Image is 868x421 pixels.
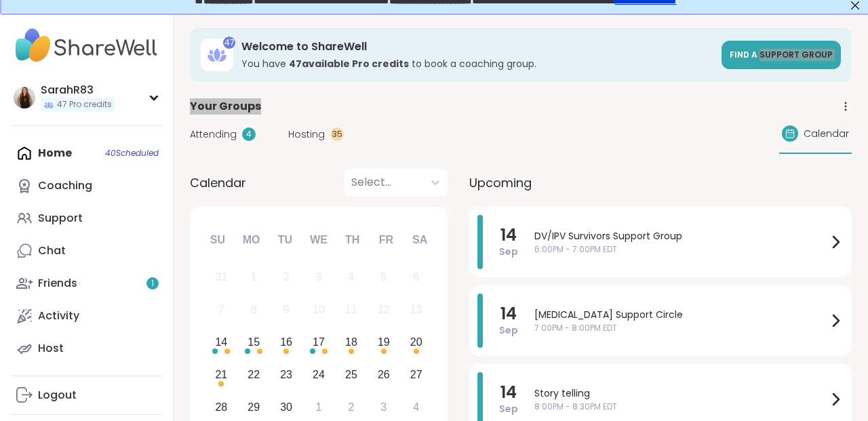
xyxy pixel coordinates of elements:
[215,398,227,416] div: 28
[11,267,162,300] a: Friends1
[38,276,77,291] div: Friends
[11,235,162,267] a: Chat
[405,225,435,255] div: Sa
[190,127,237,142] span: Attending
[190,98,261,115] span: Your Groups
[371,225,401,255] div: Fr
[248,333,260,351] div: 15
[241,57,713,71] h3: You have to book a coaching group.
[337,360,366,389] div: Choose Thursday, September 25th, 2025
[534,322,827,334] span: 7:00PM - 8:00PM EDT
[251,268,257,286] div: 1
[11,332,162,365] a: Host
[38,243,66,258] div: Chat
[500,304,517,323] span: 14
[288,127,325,142] span: Hosting
[38,178,92,193] div: Coaching
[380,268,387,286] div: 5
[313,365,325,384] div: 24
[499,323,518,337] span: Sep
[151,278,154,289] span: 1
[207,360,236,389] div: Choose Sunday, September 21st, 2025
[469,174,532,192] span: Upcoming
[215,365,227,384] div: 21
[248,365,260,384] div: 22
[534,308,827,322] span: [MEDICAL_DATA] Support Circle
[410,300,422,319] div: 13
[304,225,334,255] div: We
[500,226,517,245] span: 14
[369,328,398,357] div: Choose Friday, September 19th, 2025
[534,401,827,413] span: 8:00PM - 8:30PM EDT
[215,268,227,286] div: 31
[304,360,334,389] div: Choose Wednesday, September 24th, 2025
[280,398,292,416] div: 30
[345,365,357,384] div: 25
[38,308,79,323] div: Activity
[280,365,292,384] div: 23
[380,398,387,416] div: 3
[337,328,366,357] div: Choose Thursday, September 18th, 2025
[270,225,300,255] div: Tu
[378,365,390,384] div: 26
[413,268,419,286] div: 6
[14,87,35,108] img: SarahR83
[239,296,269,325] div: Not available Monday, September 8th, 2025
[410,333,422,351] div: 20
[242,127,256,141] div: 4
[348,398,354,416] div: 2
[280,333,292,351] div: 16
[534,386,827,401] span: Story telling
[499,245,518,258] span: Sep
[251,300,257,319] div: 8
[413,398,419,416] div: 4
[239,328,269,357] div: Choose Monday, September 15th, 2025
[304,296,334,325] div: Not available Wednesday, September 10th, 2025
[289,57,409,71] b: 47 available Pro credit s
[338,225,368,255] div: Th
[401,296,431,325] div: Not available Saturday, September 13th, 2025
[41,83,115,98] div: SarahR83
[283,268,290,286] div: 2
[369,296,398,325] div: Not available Friday, September 12th, 2025
[239,263,269,292] div: Not available Monday, September 1st, 2025
[203,225,233,255] div: Su
[272,328,301,357] div: Choose Tuesday, September 16th, 2025
[38,211,83,226] div: Support
[401,263,431,292] div: Not available Saturday, September 6th, 2025
[11,202,162,235] a: Support
[304,328,334,357] div: Choose Wednesday, September 17th, 2025
[499,402,518,416] span: Sep
[38,341,64,356] div: Host
[401,328,431,357] div: Choose Saturday, September 20th, 2025
[401,360,431,389] div: Choose Saturday, September 27th, 2025
[207,263,236,292] div: Not available Sunday, August 31st, 2025
[313,300,325,319] div: 10
[190,174,246,192] span: Calendar
[218,300,224,319] div: 7
[534,229,827,243] span: DV/IPV Survivors Support Group
[316,398,322,416] div: 1
[316,268,322,286] div: 3
[369,263,398,292] div: Not available Friday, September 5th, 2025
[345,300,357,319] div: 11
[804,127,849,141] span: Calendar
[304,263,334,292] div: Not available Wednesday, September 3rd, 2025
[348,268,354,286] div: 4
[38,388,77,403] div: Logout
[272,296,301,325] div: Not available Tuesday, September 9th, 2025
[337,296,366,325] div: Not available Thursday, September 11th, 2025
[345,333,357,351] div: 18
[378,333,390,351] div: 19
[57,99,112,111] span: 47 Pro credits
[722,41,841,69] a: Find a support group
[215,333,227,351] div: 14
[11,22,162,69] img: ShareWell Nav Logo
[730,49,833,60] span: Find a support group
[11,169,162,202] a: Coaching
[239,360,269,389] div: Choose Monday, September 22nd, 2025
[369,360,398,389] div: Choose Friday, September 26th, 2025
[378,300,390,319] div: 12
[207,328,236,357] div: Choose Sunday, September 14th, 2025
[283,300,290,319] div: 9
